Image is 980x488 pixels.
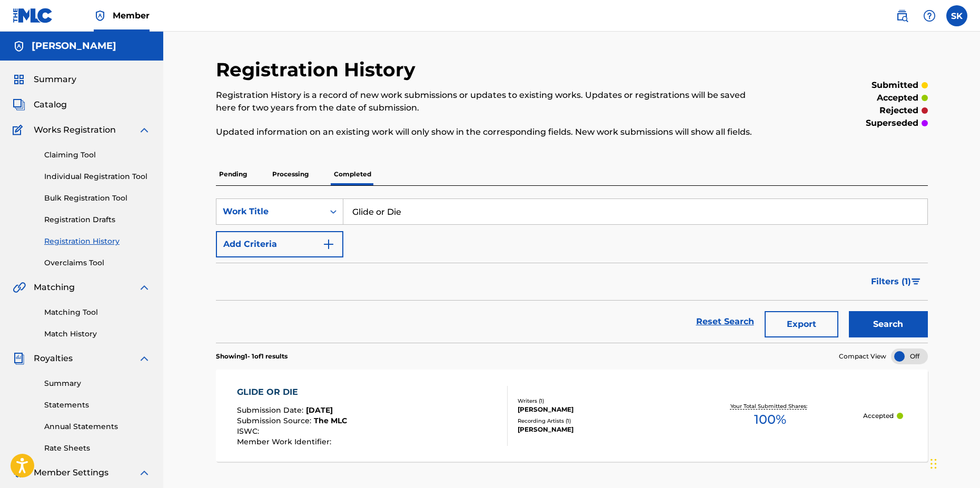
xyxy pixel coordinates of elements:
a: Overclaims Tool [44,257,151,268]
span: Member Work Identifier : [237,437,334,446]
img: expand [138,352,151,365]
span: ISWC : [237,426,262,436]
a: GLIDE OR DIESubmission Date:[DATE]Submission Source:The MLCISWC:Member Work Identifier:Writers (1... [216,370,928,462]
span: Compact View [839,352,886,361]
p: submitted [872,79,918,92]
a: Bulk Registration Tool [44,193,151,204]
button: Add Criteria [216,231,343,257]
a: Statements [44,400,151,411]
img: Summary [13,73,25,86]
a: Match History [44,328,151,340]
img: filter [912,278,920,285]
a: Registration Drafts [44,214,151,225]
p: Showing 1 - 1 of 1 results [216,352,288,361]
span: Member [113,9,150,22]
img: 9d2ae6d4665cec9f34b9.svg [322,238,335,251]
img: Accounts [13,40,25,53]
img: expand [138,281,151,294]
span: 100 % [754,410,786,429]
span: Catalog [34,98,67,111]
div: Drag [930,448,937,480]
div: [PERSON_NAME] [518,405,677,414]
div: Work Title [223,205,318,218]
span: Works Registration [34,124,116,136]
p: Pending [216,163,250,185]
span: Submission Date : [237,405,306,415]
a: Rate Sheets [44,443,151,454]
p: accepted [877,92,918,104]
h5: Steve Kellerman [32,40,116,52]
div: GLIDE OR DIE [237,386,347,399]
span: Summary [34,73,76,86]
a: Individual Registration Tool [44,171,151,182]
img: Catalog [13,98,25,111]
img: Works Registration [13,124,26,136]
p: rejected [879,104,918,117]
a: CatalogCatalog [13,98,67,111]
img: expand [138,124,151,136]
div: Writers ( 1 ) [518,397,677,405]
span: Submission Source : [237,416,314,425]
a: Summary [44,378,151,389]
a: SummarySummary [13,73,76,86]
p: Accepted [863,411,894,421]
img: Top Rightsholder [94,9,106,22]
img: search [896,9,908,22]
span: The MLC [314,416,347,425]
span: Member Settings [34,466,108,479]
span: [DATE] [306,405,333,415]
a: Matching Tool [44,307,151,318]
iframe: Chat Widget [927,437,980,488]
iframe: Resource Center [951,320,980,407]
button: Search [849,311,928,337]
span: Filters ( 1 ) [871,275,911,288]
p: superseded [866,117,918,130]
img: Matching [13,281,26,294]
img: expand [138,466,151,479]
div: Recording Artists ( 1 ) [518,417,677,425]
a: Public Search [892,5,913,26]
form: Search Form [216,198,928,343]
p: Completed [331,163,374,185]
a: Claiming Tool [44,150,151,161]
div: User Menu [946,5,967,26]
p: Processing [269,163,312,185]
div: Help [919,5,940,26]
span: Matching [34,281,75,294]
img: Royalties [13,352,25,365]
button: Filters (1) [865,268,928,295]
img: MLC Logo [13,8,53,23]
img: help [923,9,936,22]
h2: Registration History [216,58,421,82]
button: Export [765,311,838,337]
p: Your Total Submitted Shares: [730,402,810,410]
p: Updated information on an existing work will only show in the corresponding fields. New work subm... [216,126,764,138]
span: Royalties [34,352,73,365]
p: Registration History is a record of new work submissions or updates to existing works. Updates or... [216,89,764,114]
a: Reset Search [691,310,759,333]
a: Annual Statements [44,421,151,432]
div: [PERSON_NAME] [518,425,677,434]
a: Registration History [44,236,151,247]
